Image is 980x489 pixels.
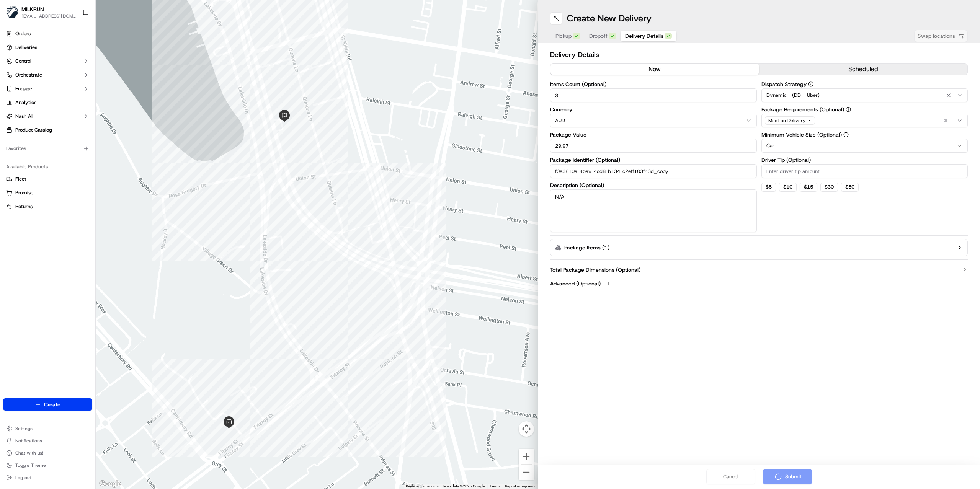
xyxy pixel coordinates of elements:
span: Pickup [555,32,572,40]
button: $30 [820,183,838,192]
label: Advanced (Optional) [550,280,601,287]
button: Map camera controls [519,421,534,437]
button: scheduled [759,64,968,75]
a: Terms (opens in new tab) [490,484,500,488]
span: Nash AI [15,113,33,120]
label: Dispatch Strategy [761,81,968,87]
button: Minimum Vehicle Size (Optional) [843,132,849,137]
span: Settings [15,425,33,432]
span: Dynamic - (DD + Uber) [766,92,820,99]
span: Orchestrate [15,72,42,78]
button: Advanced (Optional) [550,280,968,287]
label: Package Requirements (Optional) [761,107,968,112]
span: Orders [15,30,31,37]
input: Enter package identifier [550,164,757,178]
button: Log out [3,472,92,483]
a: Analytics [3,96,92,109]
button: Zoom out [519,465,534,480]
h2: Delivery Details [550,49,968,60]
button: Package Requirements (Optional) [846,107,851,112]
button: Toggle Theme [3,460,92,471]
label: Driver Tip (Optional) [761,157,968,163]
button: MILKRUN [21,5,44,13]
button: Total Package Dimensions (Optional) [550,266,968,274]
span: Dropoff [589,32,608,40]
span: Create [44,401,60,408]
button: Fleet [3,173,92,185]
button: $15 [800,183,817,192]
button: $10 [779,183,797,192]
a: Fleet [6,176,89,183]
a: Promise [6,189,89,196]
button: Dispatch Strategy [808,81,813,87]
span: Meet on Delivery [768,117,805,124]
a: Report a map error [505,484,536,488]
button: Dynamic - (DD + Uber) [761,88,968,102]
div: Favorites [3,142,92,155]
h1: Create New Delivery [567,12,652,24]
a: Open this area in Google Maps (opens a new window) [98,479,123,489]
label: Package Value [550,132,757,137]
label: Total Package Dimensions (Optional) [550,266,640,274]
input: Enter number of items [550,88,757,102]
button: [EMAIL_ADDRESS][DOMAIN_NAME] [21,13,76,19]
button: Package Items (1) [550,239,968,256]
button: Nash AI [3,110,92,122]
input: Enter driver tip amount [761,164,968,178]
textarea: N/A [550,189,757,232]
input: Enter package value [550,139,757,153]
span: Product Catalog [15,127,52,134]
div: Available Products [3,161,92,173]
button: $50 [841,183,859,192]
img: MILKRUN [6,6,18,18]
button: Settings [3,423,92,434]
span: Toggle Theme [15,462,46,468]
label: Items Count (Optional) [550,81,757,87]
button: MILKRUNMILKRUN[EMAIL_ADDRESS][DOMAIN_NAME] [3,3,79,21]
span: Deliveries [15,44,37,51]
span: Returns [15,203,33,210]
button: Returns [3,200,92,213]
a: Returns [6,203,89,210]
button: now [550,64,759,75]
span: Map data ©2025 Google [443,484,485,488]
button: Keyboard shortcuts [406,484,439,489]
span: Delivery Details [625,32,663,40]
span: Chat with us! [15,450,43,456]
a: Deliveries [3,41,92,54]
button: Meet on Delivery [761,114,968,127]
a: Orders [3,28,92,40]
button: Zoom in [519,449,534,464]
button: Chat with us! [3,448,92,458]
label: Description (Optional) [550,183,757,188]
button: Engage [3,83,92,95]
button: Promise [3,187,92,199]
span: Analytics [15,99,36,106]
button: Orchestrate [3,69,92,81]
span: Notifications [15,438,42,444]
span: Fleet [15,176,26,183]
label: Currency [550,107,757,112]
span: Engage [15,85,32,92]
button: Create [3,398,92,411]
label: Package Items ( 1 ) [564,244,609,251]
img: Google [98,479,123,489]
button: Notifications [3,435,92,446]
span: Control [15,58,31,65]
span: Promise [15,189,33,196]
button: Control [3,55,92,67]
button: $5 [761,183,776,192]
a: Product Catalog [3,124,92,136]
span: Log out [15,474,31,481]
label: Package Identifier (Optional) [550,157,757,163]
label: Minimum Vehicle Size (Optional) [761,132,968,137]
